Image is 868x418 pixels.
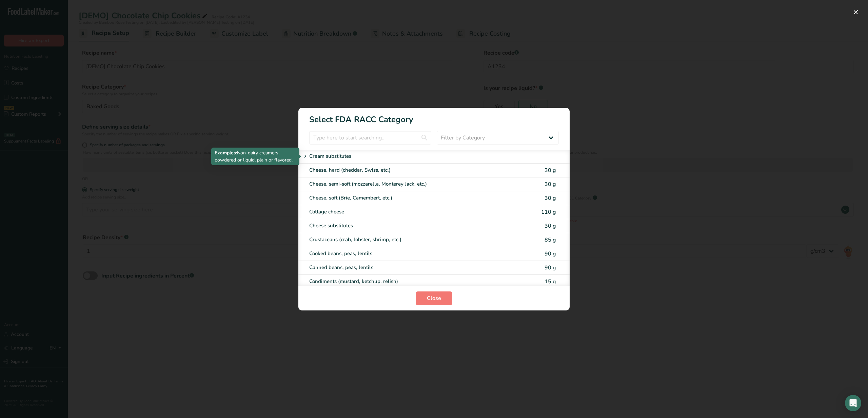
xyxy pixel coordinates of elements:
[545,264,556,271] span: 90 g
[309,194,502,202] div: Cheese, soft (Brie, Camembert, etc.)
[309,208,502,216] div: Cottage cheese
[545,194,556,202] span: 30 g
[309,152,351,160] p: Cream substitutes
[309,166,502,174] div: Cheese, hard (cheddar, Swiss, etc.)
[545,278,556,285] span: 15 g
[427,294,441,302] span: Close
[845,395,861,411] div: Open Intercom Messenger
[309,222,502,230] div: Cheese substitutes
[309,236,502,244] div: Crustaceans (crab, lobster, shrimp, etc.)
[416,291,452,305] button: Close
[309,264,502,271] div: Canned beans, peas, lentils
[545,180,556,188] span: 30 g
[215,149,296,164] p: Non-dairy creamers, powdered or liquid, plain or flavored.
[298,108,570,126] h1: Select FDA RACC Category
[541,208,556,216] span: 110 g
[545,222,556,230] span: 30 g
[309,278,502,285] div: Condiments (mustard, ketchup, relish)
[309,131,431,145] input: Type here to start searching..
[215,150,237,156] b: Examples:
[309,250,502,258] div: Cooked beans, peas, lentils
[545,167,556,174] span: 30 g
[545,250,556,258] span: 90 g
[545,236,556,244] span: 85 g
[309,180,502,188] div: Cheese, semi-soft (mozzarella, Monterey Jack, etc.)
